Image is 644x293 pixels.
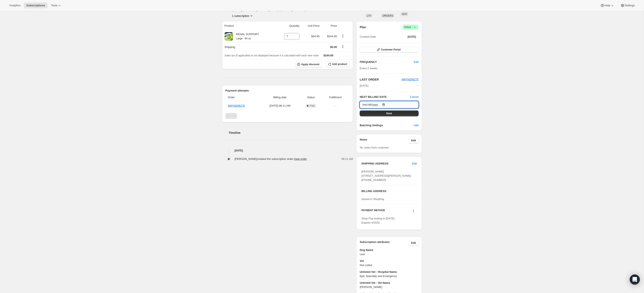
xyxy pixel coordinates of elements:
span: $0.00 [330,45,337,49]
span: Created Date [360,35,376,39]
span: $244.65 [323,54,333,57]
div: RENAL SUPPORT [233,32,259,41]
span: [PERSON_NAME] [360,285,418,289]
h3: SHIPPING ADDRESS [361,162,412,166]
span: Unlisted Vet - Vet Name [360,281,418,285]
h2: FREQUENCY [360,60,414,64]
span: Paid [310,104,315,107]
span: [PERSON_NAME] created the subscription order. [235,157,307,160]
span: Save [386,112,392,115]
span: Lexi [360,252,418,256]
span: $34.95 [311,35,320,38]
span: [PERSON_NAME] [STREET_ADDRESS][PERSON_NAME] [PHONE_NUMBER] [361,170,411,182]
span: Not Listed [360,263,418,267]
span: Tools [51,4,57,7]
th: Order [225,93,260,102]
h2: Timeline [229,131,353,135]
span: Edit [412,162,417,166]
span: Edit [411,241,416,245]
h3: BILLING ADDRESS [361,189,417,193]
span: Dog Name [360,248,418,252]
button: Product actions [232,14,254,18]
button: Analytics [7,3,23,8]
a: #WYN206275 [228,104,245,107]
span: LTV [367,14,371,17]
span: [DATE] · 08:11 AM [262,104,298,108]
button: Tools [48,3,64,8]
button: Cancel [410,95,418,99]
span: Active [404,25,417,29]
span: Help [604,4,610,7]
a: View order [294,157,307,160]
span: AOV [402,13,407,16]
h3: PAYMENT METHOD [361,209,385,214]
span: 08:11 AM [341,157,353,161]
span: Sales tax (if applicable) is not displayed because it is calculated with each new order. [225,54,319,57]
button: Edit [409,138,419,143]
button: Edit [409,240,419,246]
span: Fulfillment [323,95,347,99]
h3: Notes [360,138,409,143]
h2: Payment attempts [225,89,350,93]
button: Edit [411,59,421,65]
th: Unit Price [301,21,321,30]
span: Epic Specialty and Emergency [360,274,418,278]
button: Settings [618,3,637,8]
h2: LAST ORDER [360,77,401,82]
th: Shipping [222,42,276,52]
span: Billing date [262,95,298,99]
h3: Subscription attributes [360,240,409,246]
small: Large - 64 oz [236,37,251,40]
span: Unlisted Vet - Hospital Name [360,270,418,274]
th: Price [321,21,338,30]
span: Subscriptions [26,4,45,7]
span: Shop Pay ending in [DATE] Expires 4/2026 [361,217,394,224]
span: No notes from customer [360,146,389,149]
button: Apply discount [295,61,322,68]
button: Customer Portal [360,47,418,53]
span: Add [414,123,418,127]
span: $244.65 [327,35,337,38]
button: Shipping actions [339,44,346,49]
button: Add [411,122,421,129]
span: Apply discount [301,63,319,66]
span: Analytics [9,4,20,7]
span: [DATE] [408,35,416,38]
th: Product [222,21,276,30]
button: #WYN206275 [402,77,419,82]
span: | [412,25,412,29]
nav: Pagination [225,113,350,119]
button: [DATE] [405,34,419,40]
div: Open Intercom Messenger [630,274,640,285]
img: product img [225,32,233,41]
h2: NEXT BILLING DATE [360,95,410,99]
span: Every 2 weeks [360,67,378,70]
span: Add product [332,62,347,66]
h6: Batching Settings [360,123,414,127]
button: Help [598,3,617,8]
span: Settings [625,4,635,7]
th: Quantity [276,21,301,30]
button: Subscriptions [24,3,48,8]
button: Product actions [339,34,346,38]
span: Customer Portal [381,48,401,51]
span: Stored in ShopPay [361,198,384,201]
span: ORDERS [382,14,393,17]
a: #WYN206275 [402,78,419,81]
h2: Plan [360,25,366,29]
span: Vet [360,259,418,263]
button: Add product [326,61,350,67]
span: Edit [411,139,416,142]
span: Status [301,95,321,99]
h4: [DATE] [222,148,353,153]
button: Save [360,110,418,116]
span: [DATE] [360,84,368,88]
button: Edit [410,160,419,167]
span: Edit [414,60,418,64]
